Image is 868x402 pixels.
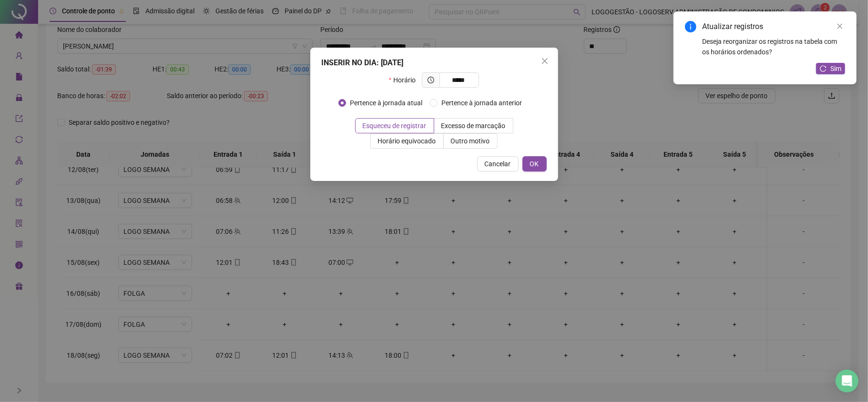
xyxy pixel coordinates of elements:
[530,159,539,169] span: OK
[836,370,858,392] div: Open Intercom Messenger
[378,137,436,145] span: Horário equivocado
[820,65,827,72] span: reload
[830,63,841,74] span: Sim
[816,63,845,74] button: Sim
[485,159,511,169] span: Cancelar
[451,137,490,145] span: Outro motivo
[363,122,427,130] span: Esqueceu de registrar
[537,53,552,69] button: Close
[441,122,506,130] span: Excesso de marcação
[837,23,843,30] span: close
[389,72,422,88] label: Horário
[346,98,426,108] span: Pertence à jornada atual
[541,57,549,65] span: close
[702,36,845,57] div: Deseja reorganizar os registros na tabela com os horários ordenados?
[477,156,519,171] button: Cancelar
[428,77,434,83] span: clock-circle
[438,98,526,108] span: Pertence à jornada anterior
[685,21,696,32] span: info-circle
[522,156,547,171] button: OK
[702,21,845,32] div: Atualizar registros
[322,57,547,69] div: INSERIR NO DIA : [DATE]
[835,21,845,31] a: Close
